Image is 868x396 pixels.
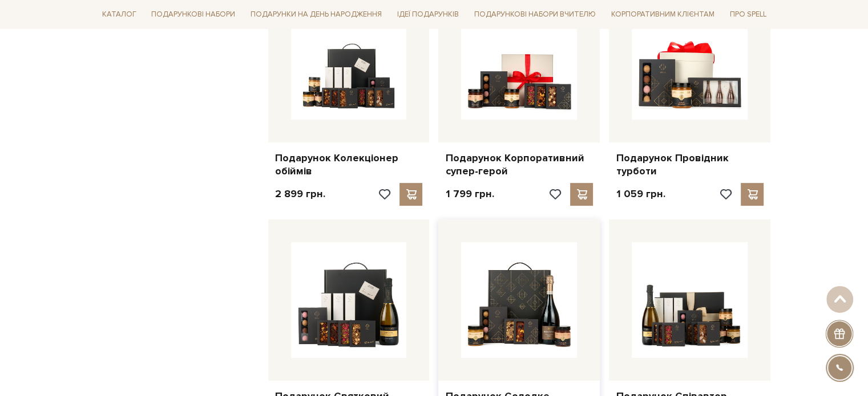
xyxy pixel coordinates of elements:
p: 1 059 грн. [616,187,665,201]
a: Корпоративним клієнтам [607,6,719,23]
a: Подарунок Корпоративний супер-герой [445,152,593,178]
p: 1 799 грн. [445,187,494,201]
p: 2 899 грн. [275,187,325,201]
a: Подарунки на День народження [246,6,386,23]
a: Ідеї подарунків [393,6,463,23]
a: Каталог [98,6,141,23]
a: Подарункові набори Вчителю [470,5,600,24]
a: Про Spell [725,6,770,23]
a: Подарункові набори [147,6,240,23]
a: Подарунок Провідник турботи [616,152,764,178]
a: Подарунок Колекціонер обіймів [275,152,423,178]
